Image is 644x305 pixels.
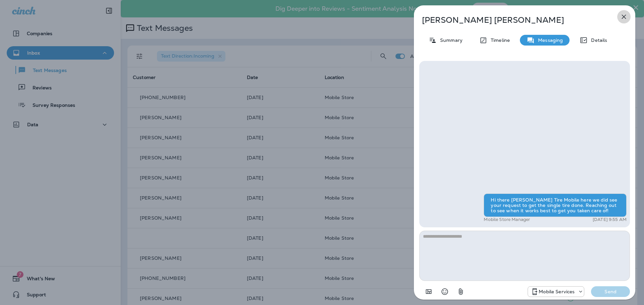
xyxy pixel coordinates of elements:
[535,37,563,43] p: Messaging
[539,289,575,294] p: Mobile Services
[528,288,584,296] div: +1 (402) 537-0264
[484,217,530,222] p: Mobile Store Manager
[487,37,510,43] p: Timeline
[422,285,435,298] button: Add in a premade template
[437,37,463,43] p: Summary
[484,194,627,217] div: Hi there [PERSON_NAME] Tire Mobile here we did see your request to get the single tire done. Reac...
[438,285,451,298] button: Select an emoji
[422,15,605,25] p: [PERSON_NAME] [PERSON_NAME]
[593,217,627,222] p: [DATE] 9:55 AM
[588,37,607,43] p: Details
